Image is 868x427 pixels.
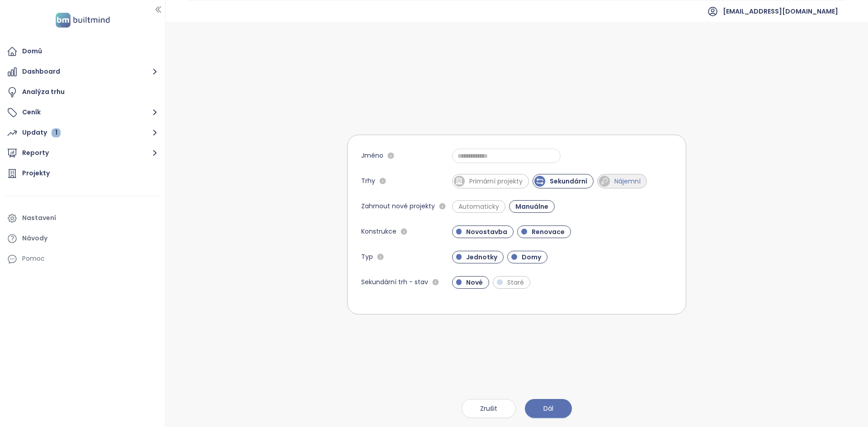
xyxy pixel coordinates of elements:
[527,227,569,236] span: Renovace
[5,209,160,227] a: Nastavení
[386,150,396,161] button: Jméno
[22,212,56,224] div: Nastavení
[5,42,160,61] a: Domů
[52,128,61,137] div: 1
[543,404,553,413] span: Dál
[22,46,42,57] div: Domů
[361,277,441,288] div: Sekundární trh - stav
[5,103,160,122] button: Ceník
[361,252,386,263] div: Typ
[525,399,572,418] button: Dál
[5,124,160,142] button: Updaty 1
[430,277,441,288] button: Sekundární trh - stav
[601,178,608,185] img: rental market
[361,226,410,237] div: Konstrukce
[480,404,497,413] span: Zrušit
[361,201,448,212] div: Zahrnout nové projekty
[462,278,487,287] span: Nové
[375,252,386,263] button: Typ
[536,178,543,185] img: secondary market
[5,63,160,81] button: Dashboard
[5,250,160,268] div: Pomoc
[455,177,463,185] img: primary market
[22,86,65,98] div: Analýza trhu
[5,164,160,183] a: Projekty
[22,253,45,264] div: Pomoc
[361,150,396,161] div: Jméno
[22,233,47,244] div: Návody
[377,176,388,187] button: Trhy
[454,202,504,211] span: Automaticky
[361,176,388,187] div: Trhy
[5,83,160,101] a: Analýza trhu
[462,399,516,418] button: Zrušit
[545,177,592,186] span: Sekundární
[517,253,546,262] span: Domy
[5,144,160,162] button: Reporty
[503,278,528,287] span: Staré
[462,227,512,236] span: Novostavba
[610,177,645,186] span: Nájemní
[22,168,50,179] div: Projekty
[5,230,160,248] a: Návody
[723,0,838,22] span: [EMAIL_ADDRESS][DOMAIN_NAME]
[22,127,61,138] div: Updaty
[437,201,448,212] button: Zahrnout nové projekty
[465,177,527,186] span: Primární projekty
[53,11,113,29] img: logo
[399,226,410,237] button: Konstrukce
[511,202,553,211] span: Manuálne
[462,253,502,262] span: Jednotky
